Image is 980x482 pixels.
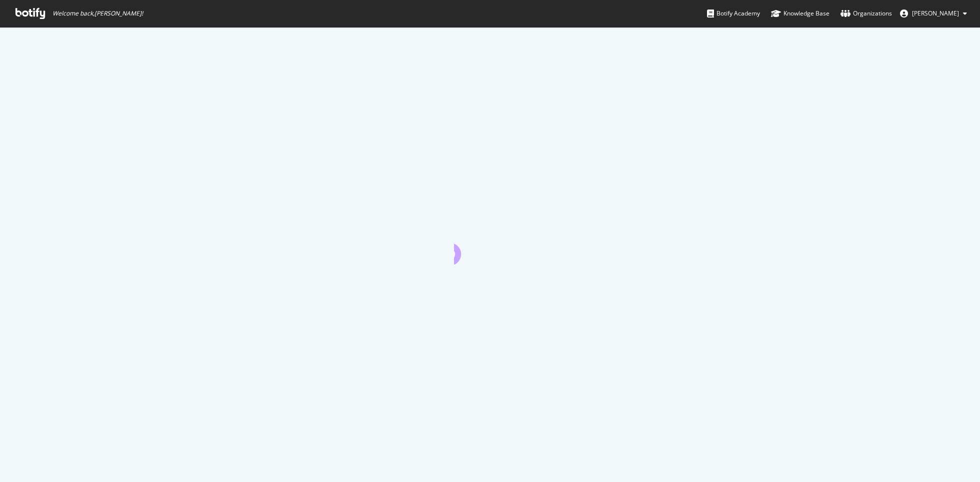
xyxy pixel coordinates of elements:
[707,8,760,18] div: Botify Academy
[840,8,892,18] div: Organizations
[454,228,526,264] div: animation
[52,9,143,17] span: Welcome back, [PERSON_NAME] !
[912,9,959,17] span: Kathy Reyes
[892,5,975,21] button: [PERSON_NAME]
[771,8,829,18] div: Knowledge Base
